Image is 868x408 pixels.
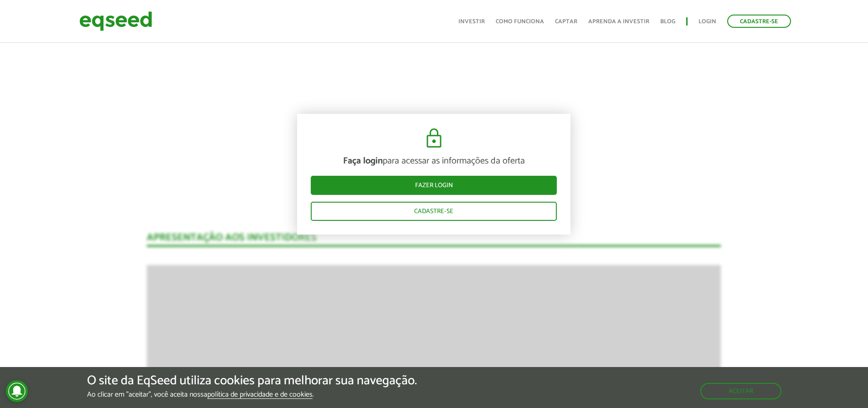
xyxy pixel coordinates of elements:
[727,15,791,28] a: Cadastre-se
[660,19,675,25] a: Blog
[87,374,417,388] h5: O site da EqSeed utiliza cookies para melhorar sua navegação.
[458,19,485,25] a: Investir
[207,391,313,399] a: política de privacidade e de cookies
[311,202,557,221] a: Cadastre-se
[423,127,445,149] img: cadeado.svg
[311,176,557,195] a: Fazer login
[87,390,417,399] p: Ao clicar em "aceitar", você aceita nossa .
[555,19,577,25] a: Captar
[699,19,716,25] a: Login
[311,156,557,167] p: para acessar as informações da oferta
[79,9,152,33] img: EqSeed
[343,153,383,168] strong: Faça login
[588,19,649,25] a: Aprenda a investir
[496,19,544,25] a: Como funciona
[700,383,781,399] button: Aceitar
